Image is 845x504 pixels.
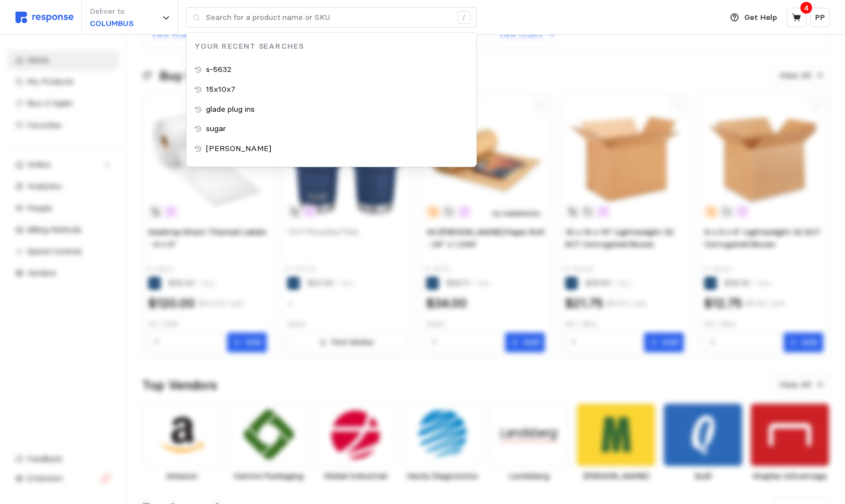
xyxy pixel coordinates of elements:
div: / [457,11,471,24]
input: Search for a product name or SKU [206,8,451,28]
p: sugar [206,123,226,135]
p: 4 [804,2,809,14]
img: svg%3e [16,12,74,23]
button: PP [810,8,829,27]
p: Your Recent Searches [187,40,476,53]
p: [PERSON_NAME] [206,143,271,155]
p: COLUMBUS [90,18,133,30]
p: Deliver to [90,6,133,18]
p: glade plug ins [206,103,255,116]
p: Get Help [744,12,777,24]
p: s-5632 [206,64,231,76]
p: PP [815,12,825,24]
p: 15x10x7 [206,84,235,96]
button: Get Help [724,7,784,28]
